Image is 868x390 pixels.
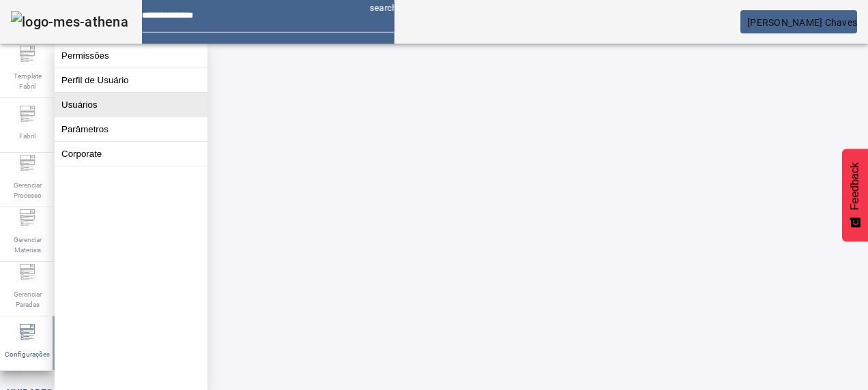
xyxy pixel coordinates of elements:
[7,285,48,314] span: Gerenciar Paradas
[747,17,857,28] span: [PERSON_NAME] Chaves
[849,162,861,210] span: Feedback
[7,230,48,259] span: Gerenciar Materiais
[842,149,868,241] button: Feedback - Mostrar pesquisa
[15,127,40,145] span: Fabril
[55,142,207,166] button: Corporate
[11,11,128,33] img: logo-mes-athena
[55,44,207,67] button: Permissões
[55,68,207,92] button: Perfil de Usuário
[55,117,207,141] button: Parâmetros
[7,176,48,205] span: Gerenciar Processo
[7,67,48,95] span: Template Fabril
[1,345,54,363] span: Configurações
[55,93,207,117] button: Usuários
